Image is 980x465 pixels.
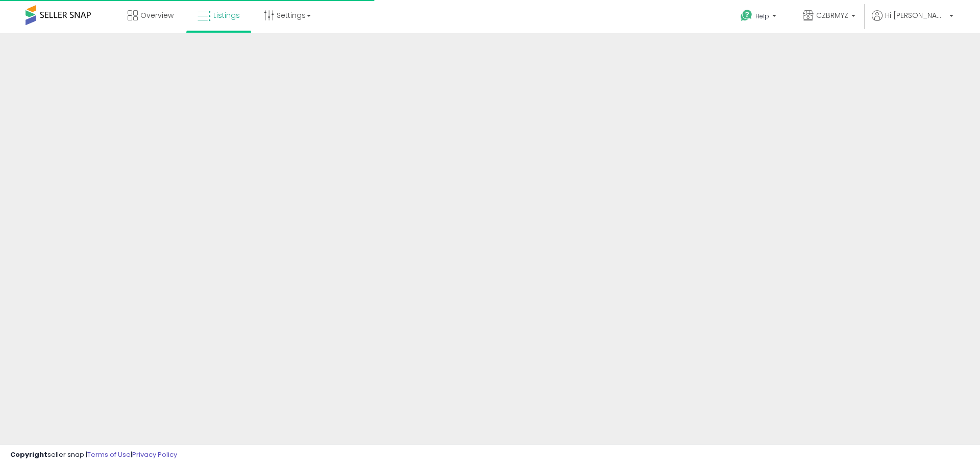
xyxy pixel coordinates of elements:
[10,450,177,460] div: seller snap | |
[816,10,848,20] span: CZBRMYZ
[885,10,946,20] span: Hi [PERSON_NAME]
[740,9,753,22] i: Get Help
[755,12,769,20] span: Help
[140,10,174,20] span: Overview
[132,450,177,459] a: Privacy Policy
[87,450,131,459] a: Terms of Use
[213,10,240,20] span: Listings
[732,2,787,33] a: Help
[872,10,953,33] a: Hi [PERSON_NAME]
[10,450,47,459] strong: Copyright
